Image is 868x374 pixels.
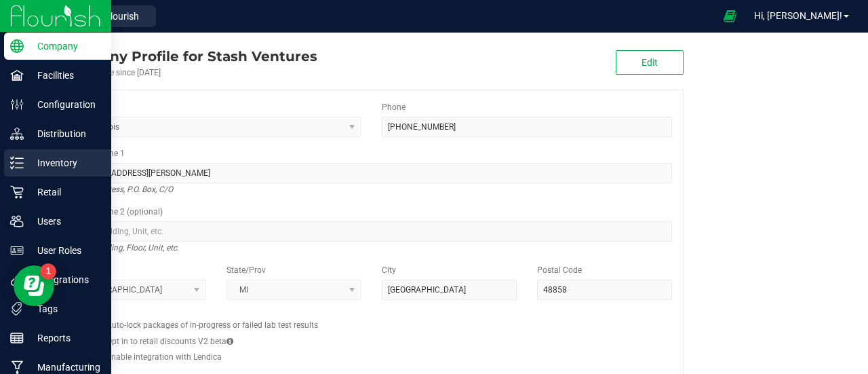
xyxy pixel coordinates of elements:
[616,50,684,75] button: Edit
[382,101,406,113] label: Phone
[382,264,396,276] label: City
[10,39,24,53] inline-svg: Company
[24,96,105,113] p: Configuration
[24,155,105,171] p: Inventory
[537,280,672,300] input: Postal Code
[10,214,24,228] inline-svg: Users
[106,335,233,348] label: Opt in to retail discounts V2 beta
[14,265,54,306] iframe: Resource center
[60,67,317,79] div: Account active since [DATE]
[40,263,56,280] iframe: Resource center unread badge
[24,213,105,229] p: Users
[715,3,745,29] span: Open Ecommerce Menu
[71,240,179,256] i: Suite, Building, Floor, Unit, etc.
[24,301,105,317] p: Tags
[382,280,517,300] input: City
[60,46,317,67] div: Stash Ventures
[10,273,24,286] inline-svg: Integrations
[226,264,266,276] label: State/Prov
[106,351,222,363] label: Enable integration with Lendica
[24,38,105,54] p: Company
[10,331,24,345] inline-svg: Reports
[642,57,658,68] span: Edit
[24,126,105,142] p: Distribution
[537,264,582,276] label: Postal Code
[10,360,24,374] inline-svg: Manufacturing
[24,272,105,288] p: Integrations
[10,69,24,82] inline-svg: Facilities
[106,319,318,331] label: Auto-lock packages of in-progress or failed lab test results
[71,221,672,242] input: Suite, Building, Unit, etc.
[754,10,842,21] span: Hi, [PERSON_NAME]!
[24,184,105,200] p: Retail
[71,310,672,319] h2: Configs
[10,244,24,257] inline-svg: User Roles
[10,156,24,170] inline-svg: Inventory
[24,67,105,83] p: Facilities
[24,330,105,346] p: Reports
[71,163,672,183] input: Address
[24,242,105,259] p: User Roles
[10,98,24,111] inline-svg: Configuration
[10,302,24,316] inline-svg: Tags
[382,117,672,137] input: (123) 456-7890
[71,206,163,218] label: Address Line 2 (optional)
[10,127,24,141] inline-svg: Distribution
[71,181,173,198] i: Street address, P.O. Box, C/O
[10,185,24,199] inline-svg: Retail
